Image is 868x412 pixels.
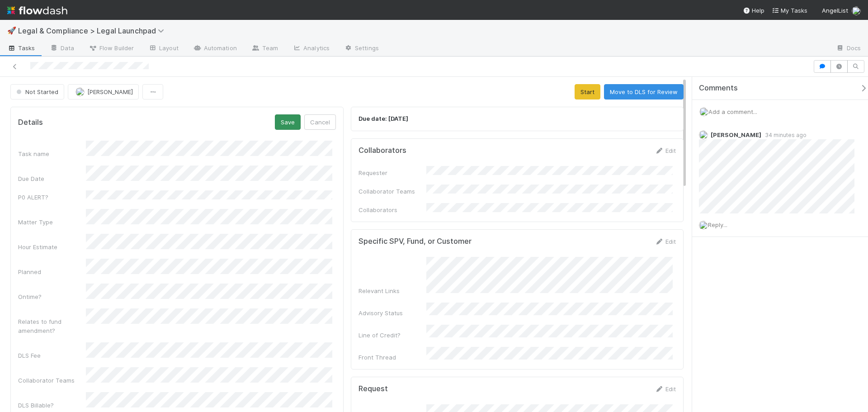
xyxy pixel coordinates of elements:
a: Edit [655,238,676,245]
h5: Specific SPV, Fund, or Customer [359,237,472,246]
button: Cancel [304,114,336,130]
span: Tasks [7,43,35,52]
a: Flow Builder [81,42,141,56]
img: avatar_ba76ddef-3fd0-4be4-9bc3-126ad567fcd5.png [699,221,708,230]
img: logo-inverted-e16ddd16eac7371096b0.svg [7,3,67,18]
img: avatar_ba76ddef-3fd0-4be4-9bc3-126ad567fcd5.png [75,87,85,96]
span: My Tasks [772,7,807,14]
span: 34 minutes ago [761,132,807,138]
h5: Collaborators [359,146,406,155]
a: Layout [141,42,186,56]
div: DLS Fee [18,351,86,360]
div: Planned [18,267,86,276]
a: Edit [655,147,676,154]
img: avatar_9d20afb4-344c-4512-8880-fee77f5fe71b.png [699,130,708,139]
span: Reply... [708,221,727,228]
div: Relates to fund amendment? [18,317,86,335]
div: Due Date [18,174,86,183]
div: Collaborator Teams [18,376,86,385]
div: Requester [359,168,426,177]
span: 🚀 [7,27,16,34]
span: [PERSON_NAME] [87,88,133,95]
div: Help [743,6,764,15]
a: Analytics [285,42,337,56]
span: Comments [699,84,738,93]
span: Not Started [14,88,58,95]
div: DLS Billable? [18,401,86,410]
a: Settings [337,42,386,56]
span: Add a comment... [708,108,757,115]
div: Line of Credit? [359,331,426,340]
div: Advisory Status [359,308,426,317]
a: Data [42,42,81,56]
button: Move to DLS for Review [604,84,684,99]
a: Edit [655,385,676,393]
span: Flow Builder [89,43,134,52]
div: Collaborators [359,205,426,214]
button: Not Started [10,84,64,99]
div: P0 ALERT? [18,193,86,202]
a: Docs [829,42,868,56]
a: Automation [186,42,244,56]
span: [PERSON_NAME] [711,131,761,138]
div: Task name [18,149,86,158]
a: My Tasks [772,6,807,15]
button: [PERSON_NAME] [68,84,139,99]
strong: Due date: [DATE] [359,115,408,122]
button: Start [575,84,600,99]
h5: Details [18,118,43,127]
img: avatar_ba76ddef-3fd0-4be4-9bc3-126ad567fcd5.png [852,6,861,15]
span: Legal & Compliance > Legal Launchpad [18,26,169,35]
div: Hour Estimate [18,242,86,251]
div: Ontime? [18,292,86,301]
h5: Request [359,384,388,393]
div: Relevant Links [359,286,426,295]
button: Save [275,114,301,130]
span: AngelList [822,7,848,14]
div: Front Thread [359,353,426,362]
img: avatar_ba76ddef-3fd0-4be4-9bc3-126ad567fcd5.png [699,107,708,116]
div: Matter Type [18,218,86,227]
a: Team [244,42,285,56]
div: Collaborator Teams [359,187,426,196]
